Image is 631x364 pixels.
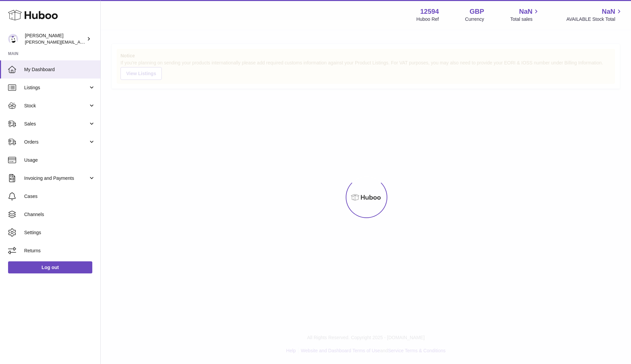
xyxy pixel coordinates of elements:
[470,7,484,16] strong: GBP
[24,193,95,200] span: Cases
[8,261,92,273] a: Log out
[24,157,95,163] span: Usage
[417,16,439,22] div: Huboo Ref
[24,248,95,254] span: Returns
[566,7,623,22] a: NaN AVAILABLE Stock Total
[519,7,532,16] span: NaN
[25,39,135,45] span: [PERSON_NAME][EMAIL_ADDRESS][DOMAIN_NAME]
[24,121,88,127] span: Sales
[8,34,18,44] img: owen@wearemakewaves.com
[602,7,615,16] span: NaN
[25,33,85,45] div: [PERSON_NAME]
[24,139,88,145] span: Orders
[24,103,88,109] span: Stock
[510,7,540,22] a: NaN Total sales
[465,16,484,22] div: Currency
[24,229,95,236] span: Settings
[24,85,88,91] span: Listings
[24,66,95,73] span: My Dashboard
[24,211,95,218] span: Channels
[420,7,439,16] strong: 12594
[24,175,88,181] span: Invoicing and Payments
[566,16,623,22] span: AVAILABLE Stock Total
[510,16,540,22] span: Total sales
